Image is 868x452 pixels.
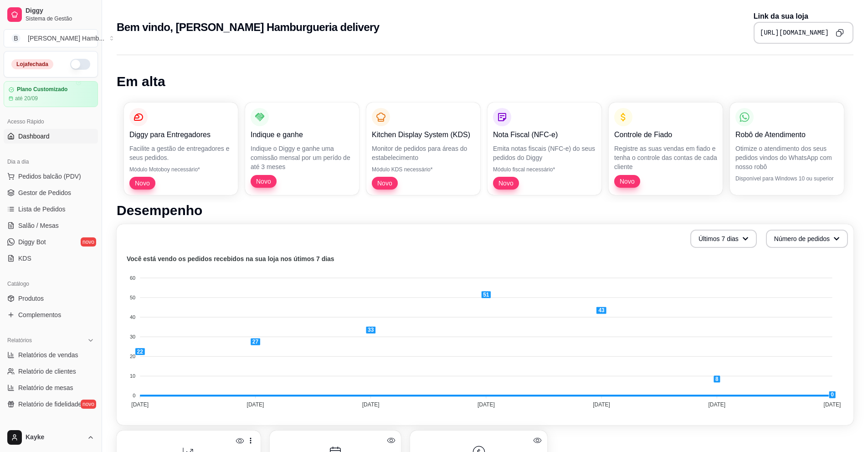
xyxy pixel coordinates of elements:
[130,275,135,281] tspan: 60
[366,103,480,195] button: Kitchen Display System (KDS)Monitor de pedidos para áreas do estabelecimentoMódulo KDS necessário...
[735,175,838,182] p: Disponível para Windows 10 ou superior
[832,26,847,40] button: Copy to clipboard
[824,401,841,408] tspan: [DATE]
[493,129,596,140] p: Nota Fiscal (NFC-e)
[133,393,135,398] tspan: 0
[251,129,354,140] p: Indique e ganhe
[730,103,844,195] button: Robô de AtendimentoOtimize o atendimento dos seus pedidos vindos do WhatsApp com nosso robôDispon...
[4,4,98,26] a: DiggySistema de Gestão
[374,179,396,188] span: Novo
[493,166,596,173] p: Módulo fiscal necessário*
[26,15,94,22] span: Sistema de Gestão
[127,255,334,262] text: Você está vendo os pedidos recebidos na sua loja nos útimos 7 dias
[4,251,98,266] a: KDS
[247,401,264,408] tspan: [DATE]
[372,129,475,140] p: Kitchen Display System (KDS)
[735,129,838,140] p: Robô de Atendimento
[616,177,638,186] span: Novo
[4,308,98,322] a: Complementos
[593,401,610,408] tspan: [DATE]
[18,237,46,247] span: Diggy Bot
[130,354,135,359] tspan: 20
[26,7,94,15] span: Diggy
[18,310,61,319] span: Complementos
[130,295,135,300] tspan: 50
[251,144,354,171] p: Indique o Diggy e ganhe uma comissão mensal por um perído de até 3 meses
[17,86,67,93] article: Plano Customizado
[760,28,829,37] pre: [URL][DOMAIN_NAME]
[252,177,275,186] span: Novo
[70,59,90,70] button: Alterar Status
[4,397,98,411] a: Relatório de fidelidadenovo
[26,433,83,442] span: Kayke
[4,422,98,437] div: Gerenciar
[690,230,757,248] button: Últimos 7 dias
[614,129,717,140] p: Controle de Fiado
[117,20,380,35] h2: Bem vindo, [PERSON_NAME] Hamburgueria delivery
[4,364,98,379] a: Relatório de clientes
[11,34,21,43] span: B
[18,221,59,230] span: Salão / Mesas
[130,334,135,339] tspan: 30
[117,202,853,219] h1: Desempenho
[18,294,44,303] span: Produtos
[4,169,98,184] button: Pedidos balcão (PDV)
[18,172,81,181] span: Pedidos balcão (PDV)
[18,367,76,376] span: Relatório de clientes
[4,154,98,169] div: Dia a dia
[4,114,98,129] div: Acesso Rápido
[117,73,853,90] h1: Em alta
[493,144,596,162] p: Emita notas fiscais (NFC-e) do seus pedidos do Diggy
[4,348,98,362] a: Relatórios de vendas
[4,185,98,200] a: Gestor de Pedidos
[28,34,104,43] div: [PERSON_NAME] Hamb ...
[362,401,380,408] tspan: [DATE]
[4,380,98,395] a: Relatório de mesas
[18,205,66,214] span: Lista de Pedidos
[4,129,98,144] a: Dashboard
[245,103,359,195] button: Indique e ganheIndique o Diggy e ganhe uma comissão mensal por um perído de até 3 mesesNovo
[4,426,98,448] button: Kayke
[372,144,475,162] p: Monitor de pedidos para áreas do estabelecimento
[4,218,98,233] a: Salão / Mesas
[18,132,50,141] span: Dashboard
[754,11,853,22] p: Link da sua loja
[4,291,98,306] a: Produtos
[18,383,73,392] span: Relatório de mesas
[15,95,38,102] article: até 20/09
[129,166,232,173] p: Módulo Motoboy necessário*
[495,179,517,188] span: Novo
[11,59,53,69] div: Loja fechada
[478,401,495,408] tspan: [DATE]
[18,350,78,360] span: Relatórios de vendas
[4,81,98,107] a: Plano Customizadoaté 20/09
[131,179,154,188] span: Novo
[614,144,717,171] p: Registre as suas vendas em fiado e tenha o controle das contas de cada cliente
[4,202,98,216] a: Lista de Pedidos
[4,235,98,249] a: Diggy Botnovo
[129,144,232,162] p: Facilite a gestão de entregadores e seus pedidos.
[18,400,82,409] span: Relatório de fidelidade
[372,166,475,173] p: Módulo KDS necessário*
[7,337,32,344] span: Relatórios
[131,401,149,408] tspan: [DATE]
[130,373,135,379] tspan: 10
[18,188,71,197] span: Gestor de Pedidos
[708,401,725,408] tspan: [DATE]
[18,254,31,263] span: KDS
[124,103,238,195] button: Diggy para EntregadoresFacilite a gestão de entregadores e seus pedidos.Módulo Motoboy necessário...
[488,103,601,195] button: Nota Fiscal (NFC-e)Emita notas fiscais (NFC-e) do seus pedidos do DiggyMódulo fiscal necessário*Novo
[735,144,838,171] p: Otimize o atendimento dos seus pedidos vindos do WhatsApp com nosso robô
[4,277,98,291] div: Catálogo
[609,103,723,195] button: Controle de FiadoRegistre as suas vendas em fiado e tenha o controle das contas de cada clienteNovo
[130,314,135,320] tspan: 40
[129,129,232,140] p: Diggy para Entregadores
[4,29,98,47] button: Select a team
[766,230,848,248] button: Número de pedidos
